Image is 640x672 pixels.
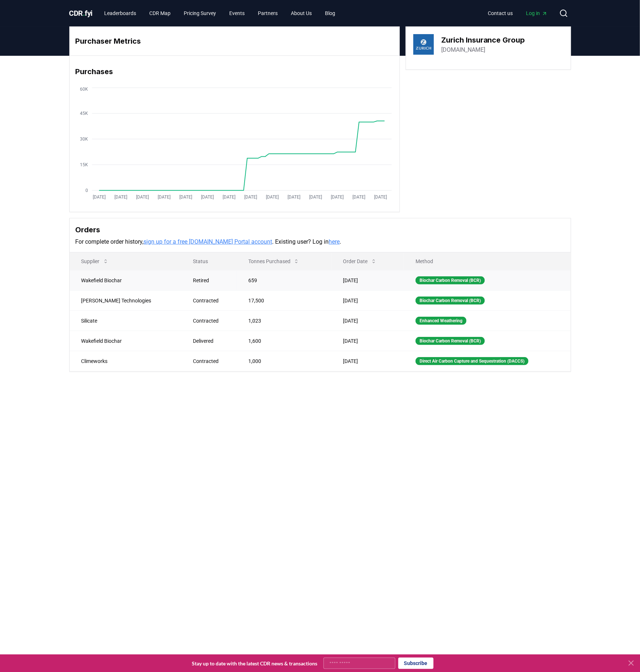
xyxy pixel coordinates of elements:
[193,297,231,304] div: Contracted
[416,276,485,284] div: Biochar Carbon Removal (BCR)
[76,66,394,77] h3: Purchases
[352,195,365,200] tspan: [DATE]
[70,351,182,371] td: Climeworks
[332,290,404,310] td: [DATE]
[237,351,332,371] td: 1,000
[201,195,214,200] tspan: [DATE]
[193,317,231,324] div: Contracted
[441,46,485,54] a: [DOMAIN_NAME]
[332,351,404,371] td: [DATE]
[80,162,88,167] tspan: 15K
[332,331,404,351] td: [DATE]
[266,195,279,200] tspan: [DATE]
[193,277,231,284] div: Retired
[80,87,88,92] tspan: 60K
[98,7,341,20] nav: Main
[114,195,127,200] tspan: [DATE]
[526,10,548,17] span: Log in
[158,195,171,200] tspan: [DATE]
[70,331,182,351] td: Wakefield Biochar
[144,238,273,245] a: sign up for a free [DOMAIN_NAME] Portal account
[332,270,404,290] td: [DATE]
[482,7,519,20] a: Contact us
[520,7,553,20] a: Log in
[80,111,88,116] tspan: 45K
[136,195,149,200] tspan: [DATE]
[193,357,231,365] div: Contracted
[331,195,344,200] tspan: [DATE]
[76,36,394,47] h3: Purchaser Metrics
[83,9,85,18] span: .
[237,310,332,331] td: 1,023
[80,137,88,142] tspan: 30K
[69,9,93,18] span: CDR fyi
[482,7,553,20] nav: Main
[76,237,565,246] p: For complete order history, . Existing user? Log in .
[309,195,322,200] tspan: [DATE]
[337,254,383,269] button: Order Date
[193,337,231,345] div: Delivered
[416,357,529,365] div: Direct Air Carbon Capture and Sequestration (DACCS)
[76,254,114,269] button: Supplier
[237,290,332,310] td: 17,500
[223,195,235,200] tspan: [DATE]
[242,254,305,269] button: Tonnes Purchased
[410,258,564,265] p: Method
[237,331,332,351] td: 1,600
[416,317,467,325] div: Enhanced Weathering
[288,195,300,200] tspan: [DATE]
[223,7,250,20] a: Events
[93,195,106,200] tspan: [DATE]
[178,7,222,20] a: Pricing Survey
[244,195,257,200] tspan: [DATE]
[85,188,88,193] tspan: 0
[252,7,284,20] a: Partners
[179,195,192,200] tspan: [DATE]
[332,310,404,331] td: [DATE]
[70,270,182,290] td: Wakefield Biochar
[69,8,93,18] a: CDR.fyi
[237,270,332,290] td: 659
[416,337,485,345] div: Biochar Carbon Removal (BCR)
[285,7,318,20] a: About Us
[143,7,176,20] a: CDR Map
[416,297,485,305] div: Biochar Carbon Removal (BCR)
[187,258,231,265] p: Status
[76,224,565,235] h3: Orders
[98,7,142,20] a: Leaderboards
[374,195,387,200] tspan: [DATE]
[441,34,525,46] h3: Zurich Insurance Group
[329,238,340,245] a: here
[413,34,434,55] img: Zurich Insurance Group-logo
[319,7,341,20] a: Blog
[70,310,182,331] td: Silicate
[70,290,182,310] td: [PERSON_NAME] Technologies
